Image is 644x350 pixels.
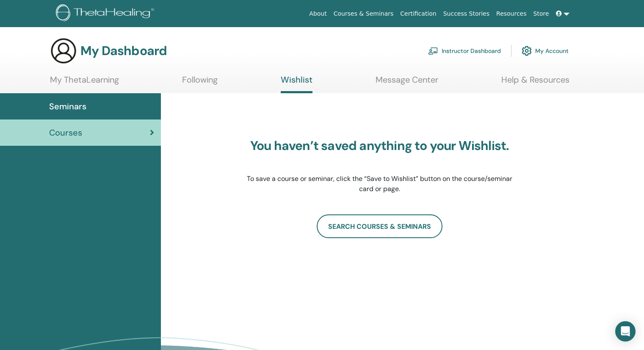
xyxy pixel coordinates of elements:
span: Seminars [49,100,86,113]
a: SEARCH COURSES & SEMINARS [317,214,442,238]
a: Message Center [376,75,438,91]
img: generic-user-icon.jpg [50,37,77,64]
img: cog.svg [522,44,532,58]
a: Success Stories [440,6,493,22]
a: Store [530,6,553,22]
a: My ThetaLearning [50,75,119,91]
h3: You haven’t saved anything to your Wishlist. [246,138,513,153]
img: chalkboard-teacher.svg [428,47,438,55]
a: Help & Resources [501,75,569,91]
a: Courses & Seminars [330,6,397,22]
a: Instructor Dashboard [428,42,501,60]
span: Courses [49,126,82,139]
a: Wishlist [281,75,312,93]
p: To save a course or seminar, click the “Save to Wishlist” button on the course/seminar card or page. [246,174,513,194]
a: Certification [397,6,439,22]
div: Open Intercom Messenger [615,321,636,342]
a: About [306,6,330,22]
a: My Account [522,42,569,60]
a: Resources [493,6,530,22]
h3: My Dashboard [80,43,167,58]
a: Following [182,75,218,91]
img: logo.png [56,4,157,23]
